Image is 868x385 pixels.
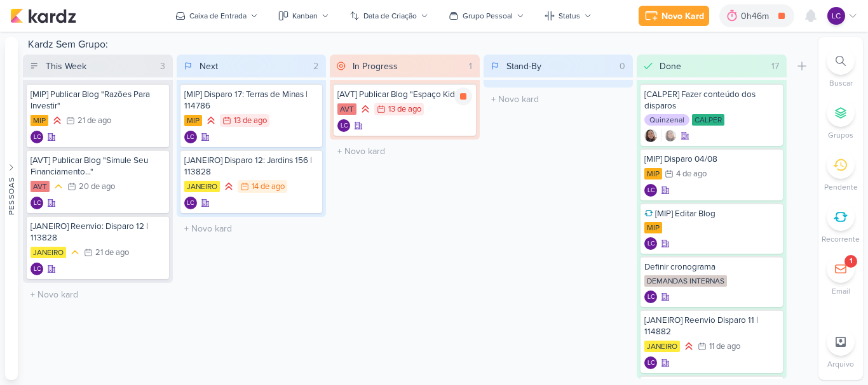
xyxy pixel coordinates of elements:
[644,114,689,126] div: Quinzenal
[332,142,477,160] input: + Novo kard
[187,200,194,207] p: LC
[644,237,657,250] div: Laís Costa
[644,315,779,337] div: [JANEIRO] Reenvio Disparo 11 | 114882
[31,197,43,209] div: Criador(a): Laís Costa
[78,117,111,125] div: 21 de ago
[337,103,356,115] div: AVT
[832,10,841,22] p: LC
[184,197,197,209] div: Criador(a): Laís Costa
[5,37,18,380] button: Pessoas
[648,241,654,247] p: LC
[31,263,43,275] div: Criador(a): Laís Costa
[644,290,657,303] div: Laís Costa
[676,170,707,178] div: 4 de ago
[205,114,217,127] div: Prioridade Alta
[184,197,197,209] div: Laís Costa
[682,340,695,353] div: Prioridade Alta
[234,117,267,125] div: 13 de ago
[252,183,285,191] div: 14 de ago
[184,131,197,143] div: Criador(a): Laís Costa
[454,88,472,105] div: Parar relógio
[644,89,779,112] div: [CALPER] Fazer conteúdo dos disparos
[639,6,709,26] button: Novo Kard
[661,129,677,142] div: Colaboradores: Sharlene Khoury
[52,180,65,193] div: Prioridade Média
[648,294,654,301] p: LC
[644,237,657,250] div: Criador(a): Laís Costa
[644,341,680,352] div: JANEIRO
[644,356,657,369] div: Criador(a): Laís Costa
[34,200,41,207] p: LC
[222,180,235,193] div: Prioridade Alta
[664,129,677,142] img: Sharlene Khoury
[179,219,324,238] input: + Novo kard
[829,77,853,89] p: Buscar
[184,131,197,143] div: Laís Costa
[644,129,657,142] div: Criador(a): Sharlene Khoury
[614,60,630,73] div: 0
[644,261,779,273] div: Definir cronograma
[827,358,854,370] p: Arquivo
[824,181,858,193] p: Pendente
[95,249,129,257] div: 21 de ago
[741,10,773,23] div: 0h46m
[850,256,852,266] div: 1
[31,155,165,178] div: [AVT] Publicar Blog "Simule Seu Financiamento..."
[184,89,319,112] div: [MIP] Disparo 17: Terras de Minas | 114786
[337,89,472,100] div: [AVT] Publicar Blog "Espaço Kids"
[308,60,323,73] div: 2
[155,60,170,73] div: 3
[644,275,727,287] div: DEMANDAS INTERNAS
[10,8,76,23] img: kardz.app
[31,181,50,192] div: AVT
[692,114,724,126] div: CALPER
[337,119,350,132] div: Laís Costa
[337,119,350,132] div: Criador(a): Laís Costa
[31,263,43,275] div: Laís Costa
[31,197,43,209] div: Laís Costa
[644,153,779,165] div: [MIP] Disparo 04/08
[464,60,477,73] div: 1
[388,105,421,114] div: 13 de ago
[69,246,81,259] div: Prioridade Média
[818,47,863,89] li: Ctrl + F
[31,247,66,258] div: JANEIRO
[51,114,64,127] div: Prioridade Alta
[644,208,779,219] div: [MIP] Editar Blog
[648,360,654,367] p: LC
[486,90,631,108] input: + Novo kard
[31,89,165,112] div: [MIP] Publicar Blog "Razões Para Investir"
[766,60,784,73] div: 17
[359,103,372,115] div: Prioridade Alta
[34,134,41,141] p: LC
[827,7,845,25] div: Laís Costa
[34,266,41,273] p: LC
[31,131,43,143] div: Laís Costa
[341,123,348,129] p: LC
[644,356,657,369] div: Laís Costa
[31,221,165,244] div: [JANEIRO] Reenvio: Disparo 12 | 113828
[187,134,194,141] p: LC
[661,10,704,23] div: Novo Kard
[644,222,662,233] div: MIP
[23,37,813,55] div: Kardz Sem Grupo:
[25,285,170,304] input: + Novo kard
[648,188,654,194] p: LC
[31,131,43,143] div: Criador(a): Laís Costa
[6,176,17,214] div: Pessoas
[828,129,853,141] p: Grupos
[644,129,657,142] img: Sharlene Khoury
[832,285,850,297] p: Email
[184,155,319,178] div: [JANEIRO] Disparo 12: Jardins 156 | 113828
[184,115,202,126] div: MIP
[644,168,662,179] div: MIP
[184,181,220,192] div: JANEIRO
[709,343,740,351] div: 11 de ago
[644,290,657,303] div: Criador(a): Laís Costa
[79,183,115,191] div: 20 de ago
[31,115,48,126] div: MIP
[644,184,657,197] div: Criador(a): Laís Costa
[822,233,860,245] p: Recorrente
[644,184,657,197] div: Laís Costa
